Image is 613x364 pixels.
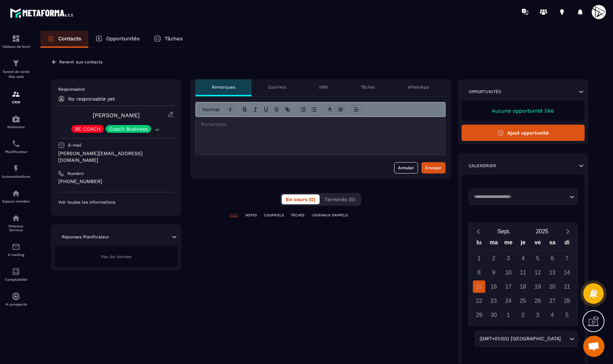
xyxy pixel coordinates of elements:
div: 25 [517,295,529,307]
p: Tableau de bord [2,45,30,49]
p: NOTES [245,213,257,218]
p: Calendrier [469,163,496,169]
p: Réponses Planificateur [62,234,109,240]
p: Opportunités [106,35,140,42]
p: Comptabilité [2,278,30,281]
div: 5 [531,252,544,265]
span: En cours (0) [286,197,315,202]
div: 9 [487,266,500,279]
div: 15 [473,280,485,293]
a: schedulerschedulerPlanificateur [2,134,30,159]
p: E-mailing [2,253,30,257]
button: Next month [561,227,574,236]
div: 22 [473,295,485,307]
div: ve [530,238,545,250]
div: me [501,238,515,250]
p: [PERSON_NAME][EMAIL_ADDRESS][DOMAIN_NAME] [58,150,174,164]
div: 23 [487,295,500,307]
div: 21 [561,280,573,293]
div: 28 [561,295,573,307]
a: social-networksocial-networkRéseaux Sociaux [2,209,30,237]
p: COURRIELS [264,213,284,218]
input: Search for option [471,193,568,200]
div: 20 [546,280,559,293]
div: 29 [473,309,485,321]
p: Numéro [67,171,84,176]
a: automationsautomationsEspace membre [2,184,30,209]
img: email [12,243,20,251]
p: Responsable [58,86,174,92]
p: WhatsApp [408,84,429,90]
div: 19 [531,280,544,293]
span: Terminés (0) [325,197,355,202]
div: Calendar wrapper [472,238,574,321]
p: Réseaux Sociaux [2,224,30,232]
div: 6 [546,252,559,265]
div: 13 [546,266,559,279]
div: 10 [502,266,515,279]
button: Envoyer [421,162,446,174]
p: Planificateur [2,150,30,154]
img: automations [12,189,20,198]
p: JOURNAUX D'APPELS [311,213,348,218]
img: formation [12,59,20,68]
a: Opportunités [88,31,147,48]
div: 17 [502,280,515,293]
p: Automatisations [2,175,30,178]
div: 8 [473,266,485,279]
a: Contacts [40,31,88,48]
div: 3 [531,309,544,321]
a: automationsautomationsWebinaire [2,109,30,134]
p: Tâches [165,35,183,42]
p: E-mail [68,142,82,148]
p: Tunnel de vente Site web [2,69,30,79]
div: 7 [561,252,573,265]
p: No responsable yet [68,96,115,102]
div: 16 [487,280,500,293]
p: IA prospects [2,302,30,306]
img: automations [12,292,20,301]
p: Tâches [361,84,375,90]
div: 3 [502,252,515,265]
div: 1 [473,252,485,265]
a: emailemailE-mailing [2,237,30,262]
p: Contacts [58,35,81,42]
p: Courriels [268,84,286,90]
a: formationformationTableau de bord [2,29,30,54]
a: automationsautomationsAutomatisations [2,159,30,184]
p: [PHONE_NUMBER] [58,178,174,185]
div: 5 [561,309,573,321]
button: Open years overlay [523,225,561,238]
div: sa [545,238,559,250]
span: (GMT+01:00) [GEOGRAPHIC_DATA] [478,335,562,343]
div: Search for option [475,331,578,347]
button: Open months overlay [485,225,523,238]
button: Previous month [472,227,485,236]
img: scheduler [12,140,20,148]
div: 27 [546,295,559,307]
p: +1 [153,126,161,133]
button: Annuler [394,162,418,174]
p: Opportunités [469,89,501,95]
div: 14 [561,266,573,279]
img: accountant [12,267,20,276]
img: formation [12,90,20,98]
div: Envoyer [425,164,442,171]
p: CRM [2,100,30,104]
div: lu [472,238,486,250]
div: 26 [531,295,544,307]
div: di [560,238,574,250]
a: [PERSON_NAME] [93,112,140,119]
p: Voir toutes les informations [58,199,174,205]
p: TOUT [229,213,238,218]
div: 1 [502,309,515,321]
div: 18 [517,280,529,293]
div: Calendar days [472,252,574,321]
div: 4 [546,309,559,321]
p: BE COACH [75,126,100,131]
button: En cours (0) [282,194,320,204]
a: formationformationTunnel de vente Site web [2,54,30,85]
div: 11 [517,266,529,279]
div: 24 [502,295,515,307]
p: Espace membre [2,199,30,203]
